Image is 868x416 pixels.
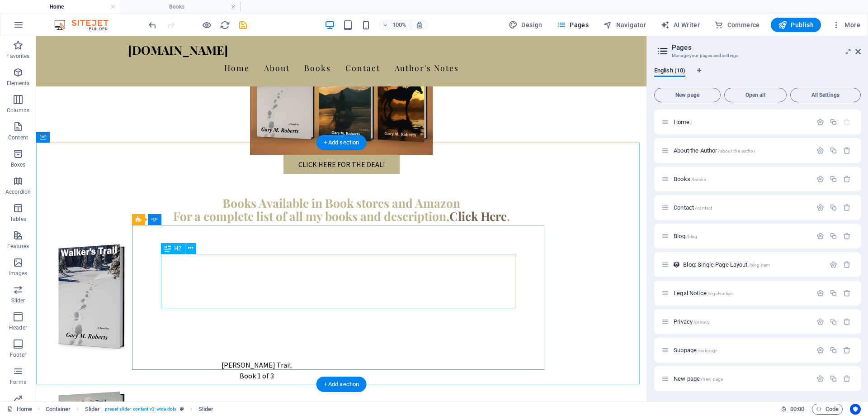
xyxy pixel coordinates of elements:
div: Remove [843,232,851,240]
button: 100% [378,19,410,30]
button: Commerce [711,18,764,32]
div: This layout is used as a template for all items (e.g. a blog post) of this collection. The conten... [673,261,680,268]
div: Legal Notice/legal-notice [671,290,812,296]
p: Footer [10,351,26,359]
div: Duplicate [830,175,837,183]
a: Click to cancel selection. Double-click to open Pages [7,404,32,415]
button: New page [654,88,721,102]
i: Reload page [220,20,230,30]
div: Settings [816,204,824,211]
p: Images [9,270,28,277]
i: Save (Ctrl+S) [238,20,248,30]
div: Duplicate [830,147,837,154]
div: Subpage/subpage [671,347,812,353]
div: Remove [843,318,851,325]
div: About the Author/about-the-author [671,148,812,153]
div: Duplicate [830,346,837,354]
p: Slider [11,297,25,304]
span: New page [658,92,717,98]
span: Books [674,176,706,182]
div: Duplicate [830,375,837,383]
span: Click to select. Double-click to edit [198,404,214,415]
span: Commerce [714,20,760,29]
div: Remove [843,147,851,154]
span: : [797,406,798,412]
span: Click to open page [674,318,710,325]
span: /new-page [701,377,723,382]
div: Home/ [671,119,812,125]
span: / [690,120,692,125]
div: Contact/contact [671,205,812,210]
i: On resize automatically adjust zoom level to fit chosen device. [415,21,424,29]
span: Click to open page [674,204,712,211]
h4: Books [120,2,241,12]
p: Elements [7,80,30,87]
span: Click to open page [683,261,770,268]
div: Duplicate [830,318,837,325]
nav: breadcrumb [46,404,214,415]
div: Domain: [DOMAIN_NAME] [24,24,99,31]
i: Undo: Delete elements (Ctrl+Z) [147,20,158,30]
span: Design [509,20,542,29]
p: Header [9,324,27,331]
div: Keywords by Traffic [100,53,152,59]
span: More [832,20,860,29]
span: /contact [695,206,712,210]
div: Remove [843,346,851,354]
div: Settings [816,232,824,240]
span: Navigator [603,20,646,29]
span: Click to select. Double-click to edit [85,404,100,415]
div: Privacy/privacy [671,319,812,325]
div: Settings [816,346,824,354]
span: Code [816,404,839,415]
p: Columns [7,107,29,114]
div: Settings [816,118,824,126]
div: Remove [843,175,851,183]
button: Publish [771,18,821,32]
button: All Settings [790,88,861,102]
div: + Add section [316,377,367,392]
h3: Manage your pages and settings [672,52,843,60]
p: Content [8,134,28,141]
div: The startpage cannot be deleted [843,118,851,126]
img: tab_domain_overview_orange.svg [24,53,32,60]
span: /books [691,177,706,182]
span: /legal-notice [708,291,733,296]
span: /blog [686,234,698,239]
h6: Session time [781,404,805,415]
button: save [237,19,248,30]
div: Books/books [671,176,812,182]
div: Blog/blog [671,233,812,239]
span: Click to open page [674,290,732,296]
div: Duplicate [830,289,837,297]
div: Design (Ctrl+Alt+Y) [505,18,546,32]
span: Open all [728,92,783,98]
button: Click here to leave preview mode and continue editing [201,19,212,30]
p: Favorites [6,53,29,60]
div: Settings [816,318,824,325]
div: + Add section [316,135,367,150]
div: Blog: Single Page Layout/blog-item [680,262,825,268]
img: logo_orange.svg [14,14,22,22]
span: Pages [557,20,589,29]
img: tab_keywords_by_traffic_grey.svg [90,53,97,60]
div: Remove [843,375,851,383]
div: Settings [816,147,824,154]
span: 00 00 [790,404,804,415]
button: Open all [724,88,787,102]
span: Click to select. Double-click to edit [46,404,71,415]
div: Domain Overview [34,53,81,59]
div: Remove [843,261,851,268]
button: AI Writer [657,18,703,32]
span: /blog-item [749,263,770,268]
img: website_grey.svg [14,24,22,31]
div: Settings [816,375,824,383]
span: Blog [674,233,697,239]
span: Click to open page [674,119,692,125]
button: Design [505,18,546,32]
img: Editor Logo [52,19,120,30]
h6: 100% [392,19,406,30]
button: Pages [553,18,592,32]
button: reload [219,19,230,30]
div: Remove [843,289,851,297]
